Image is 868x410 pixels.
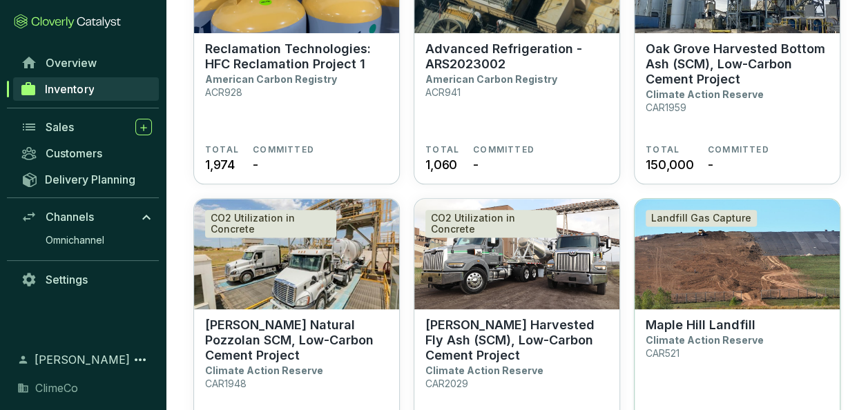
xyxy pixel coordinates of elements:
p: American Carbon Registry [425,73,557,85]
span: 1,974 [205,155,235,174]
a: Sales [14,115,159,139]
p: CAR1959 [646,101,686,113]
img: Kirkland Natural Pozzolan SCM, Low-Carbon Cement Project [194,199,399,309]
p: Reclamation Technologies: HFC Reclamation Project 1 [205,41,388,72]
p: American Carbon Registry [205,73,337,85]
a: Inventory [13,77,159,101]
a: Channels [14,205,159,228]
div: CO2 Utilization in Concrete [205,210,336,237]
span: ClimeCo [35,380,78,396]
a: Customers [14,141,159,165]
p: [PERSON_NAME] Harvested Fly Ash (SCM), Low-Carbon Cement Project [425,318,608,363]
span: Channels [46,210,94,224]
img: Maple Hill Landfill [635,199,840,309]
p: Climate Action Reserve [646,88,764,100]
span: Customers [46,146,102,160]
span: Overview [46,56,97,70]
a: Overview [14,51,159,75]
span: - [473,155,479,174]
span: COMMITTED [253,144,314,155]
p: CAR2029 [425,378,468,389]
p: Climate Action Reserve [205,364,323,376]
span: Omnichannel [46,233,104,247]
span: Settings [46,273,88,286]
p: Advanced Refrigeration - ARS2023002 [425,41,608,72]
a: Delivery Planning [14,168,159,191]
span: Sales [46,120,74,134]
span: 150,000 [646,155,694,174]
div: CO2 Utilization in Concrete [425,210,557,237]
span: Inventory [45,82,94,96]
img: Bowen Harvested Fly Ash (SCM), Low-Carbon Cement Project [414,199,619,309]
span: COMMITTED [708,144,769,155]
p: ACR928 [205,86,242,98]
span: - [708,155,713,174]
span: - [253,155,258,174]
p: CAR521 [646,347,679,359]
p: [PERSON_NAME] Natural Pozzolan SCM, Low-Carbon Cement Project [205,318,388,363]
span: TOTAL [205,144,239,155]
a: Settings [14,268,159,291]
span: TOTAL [646,144,679,155]
span: COMMITTED [473,144,534,155]
p: CAR1948 [205,378,247,389]
p: Oak Grove Harvested Bottom Ash (SCM), Low-Carbon Cement Project [646,41,829,87]
div: Landfill Gas Capture [646,210,757,226]
p: Maple Hill Landfill [646,318,755,333]
span: TOTAL [425,144,459,155]
span: Delivery Planning [45,173,135,186]
p: Climate Action Reserve [646,334,764,346]
span: [PERSON_NAME] [35,351,130,368]
span: 1,060 [425,155,457,174]
a: Omnichannel [39,230,159,251]
p: Climate Action Reserve [425,364,543,376]
p: ACR941 [425,86,461,98]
